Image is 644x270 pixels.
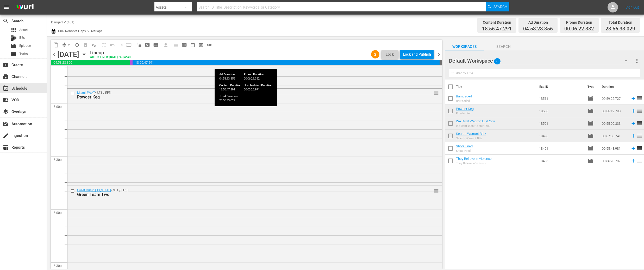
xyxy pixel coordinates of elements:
span: Week Calendar View [180,41,189,49]
span: auto_awesome_motion_outlined [136,42,142,48]
div: Total Duration [605,19,635,26]
span: Select an event to delete [81,41,90,49]
span: Episode [587,95,594,102]
span: input [126,42,132,48]
span: Asset [10,27,17,33]
td: 00:59:22.727 [600,92,628,105]
span: Copy Lineup [52,41,60,49]
span: 00:06:22.382 [130,60,133,65]
td: 00:55:12.798 [600,105,628,117]
span: calendar_view_week_outlined [182,42,187,48]
a: Barricaded [456,94,472,98]
div: Powder Keg [456,112,474,115]
span: 23:56:33.029 [605,26,635,32]
span: 00:06:22.382 [564,26,594,32]
span: reorder [636,95,642,101]
span: Asset [19,27,28,32]
div: We Don't Want to Hurt You [456,124,495,128]
span: Series [10,51,17,57]
div: Powder Keg [77,95,412,100]
span: Revert to Primary Episode [108,41,116,49]
span: reorder [434,90,439,96]
span: Schedule [3,85,9,91]
span: Create [3,62,9,68]
th: Title [456,80,536,94]
span: 04:53:23.356 [523,26,553,32]
td: 18501 [537,117,585,130]
span: preview_outlined [198,42,204,48]
span: Series [19,51,29,56]
span: Episode [587,108,594,114]
a: Coast Guard [US_STATE] [77,188,111,192]
span: reorder [636,157,642,164]
th: Type [584,80,599,94]
span: playlist_remove_outlined [91,42,96,48]
span: 2 [371,52,379,56]
span: toggle_off [207,42,212,48]
span: 6 [494,56,501,67]
svg: Add to Schedule [630,158,636,164]
span: Loop Content [73,41,81,49]
td: 00:57:08.741 [600,130,628,142]
span: View Backup [197,41,205,49]
div: WILL DELIVER: [DATE] 2a (local) [90,56,131,59]
span: Episode [587,158,594,164]
button: more_vert [634,55,640,67]
span: reorder [434,188,439,194]
span: Lock [384,52,396,57]
a: They Believe in Violence [456,157,492,161]
a: Search Warrant Blitz [456,132,486,136]
button: reorder [434,90,439,96]
div: Search Warrant Blitz [456,137,486,140]
div: / SE1 / EP10: [77,188,412,197]
span: 00:03:26.971 [440,60,442,65]
a: Miami SWAT [77,91,95,95]
span: Channels [3,74,9,80]
button: Search [486,2,509,11]
td: 18486 [537,155,585,167]
span: compress [62,42,67,48]
span: Overlays [3,109,9,115]
span: Create Series Block [152,41,160,49]
span: Search [484,43,523,50]
span: menu [3,4,9,10]
a: Sign Out [626,5,639,9]
span: Reports [3,144,9,150]
span: reorder [636,120,642,126]
span: Day Calendar View [170,40,180,50]
span: Episode [10,43,17,49]
span: pageview_outlined [145,42,150,48]
div: Default Workspace [449,54,633,68]
a: Powder Keg [456,107,474,111]
svg: Add to Schedule [630,121,636,126]
span: Ingestion [3,133,9,139]
svg: Add to Schedule [630,96,636,101]
span: reorder [636,133,642,139]
span: Month Calendar View [189,41,197,49]
span: reorder [636,145,642,151]
div: They Believe in Violence [456,162,492,165]
span: Refresh All Search Blocks [133,40,143,50]
span: Episode [587,145,594,152]
a: We Don't Want to Hurt You [456,119,495,123]
div: Shots Fired [456,149,473,153]
div: Barricaded [456,99,472,103]
span: 24 hours Lineup View is OFF [205,41,214,49]
div: Ad Duration [523,19,553,26]
span: chevron_left [51,51,57,58]
span: Episode [587,133,594,139]
td: 18511 [537,92,585,105]
span: VOD [3,97,9,103]
span: Fill episodes with ad slates [116,41,125,49]
span: 18:56:47.291 [482,26,512,32]
span: 18:56:47.291 [133,60,439,65]
div: Lineup [90,50,131,56]
div: / SE1 / EP5: [77,91,412,100]
span: menu_open [118,42,123,48]
td: 00:55:23.737 [600,155,628,167]
span: content_copy [53,42,59,48]
button: reorder [434,188,439,193]
span: Bulk Remove Gaps & Overlaps [57,29,103,33]
div: Content Duration [482,19,512,26]
svg: Add to Schedule [630,108,636,114]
